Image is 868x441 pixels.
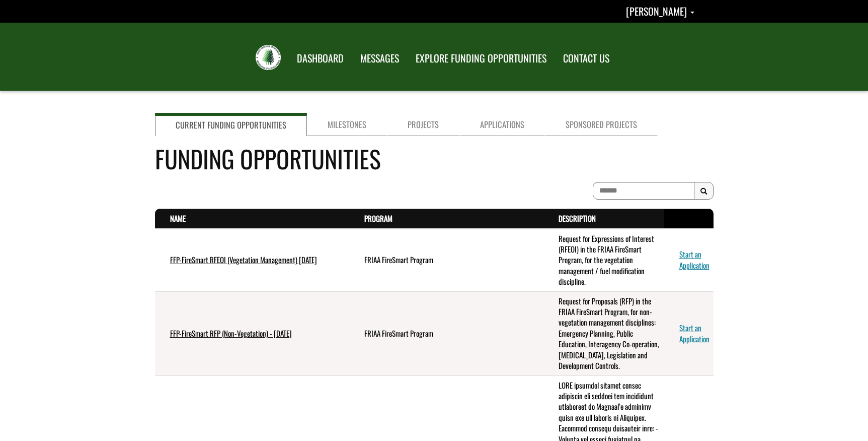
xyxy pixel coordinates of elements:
[155,141,714,176] h4: Funding Opportunities
[459,113,545,136] a: Applications
[679,322,709,344] a: Start an Application
[349,229,543,292] td: FRIAA FireSmart Program
[289,46,351,71] a: DASHBOARD
[694,182,714,200] button: Search Results
[408,46,554,71] a: EXPLORE FUNDING OPPORTUNITIES
[170,254,317,265] a: FFP-FireSmart RFEOI (Vegetation Management) [DATE]
[364,213,392,224] a: Program
[626,4,687,19] span: [PERSON_NAME]
[387,113,459,136] a: Projects
[543,229,664,292] td: Request for Expressions of Interest (RFEOI) in the FRIAA FireSmart Program, for the vegetation ma...
[155,229,349,292] td: FFP-FireSmart RFEOI (Vegetation Management) July 2025
[155,291,349,375] td: FFP-FireSmart RFP (Non-Vegetation) - July 2025
[349,291,543,375] td: FRIAA FireSmart Program
[170,328,292,339] a: FFP-FireSmart RFP (Non-Vegetation) - [DATE]
[353,46,407,71] a: MESSAGES
[679,248,709,270] a: Start an Application
[556,46,617,71] a: CONTACT US
[288,43,617,71] nav: Main Navigation
[256,45,281,70] img: FRIAA Submissions Portal
[559,213,596,224] a: Description
[307,113,387,136] a: Milestones
[626,4,694,19] a: Shannon Sexsmith
[545,113,658,136] a: Sponsored Projects
[155,113,307,136] a: Current Funding Opportunities
[170,213,186,224] a: Name
[543,291,664,375] td: Request for Proposals (RFP) in the FRIAA FireSmart Program, for non-vegetation management discipl...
